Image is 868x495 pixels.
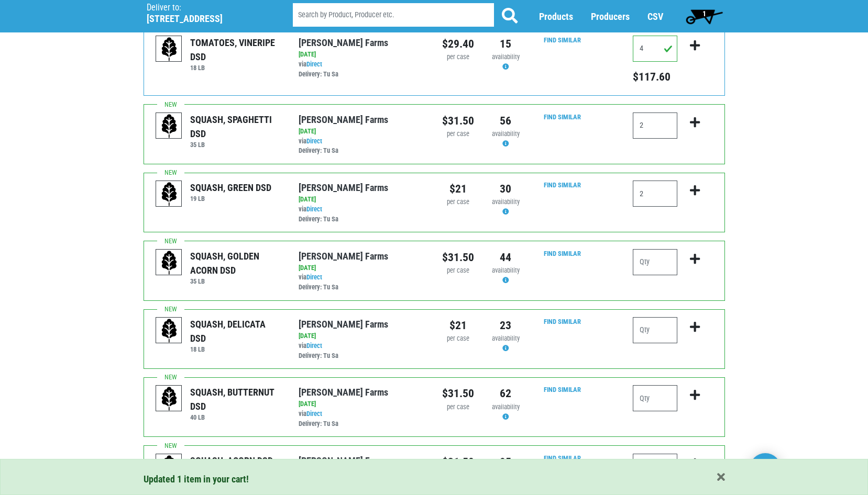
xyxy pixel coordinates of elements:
[299,251,388,262] a: [PERSON_NAME] Farms
[299,455,388,466] a: [PERSON_NAME] Farms
[544,250,581,257] a: Find Similar
[156,454,182,480] img: placeholder-variety-43d6402dacf2d531de610a020419775a.svg
[492,266,520,274] span: availability
[299,409,426,429] div: via
[490,113,522,129] div: 56
[633,36,677,62] input: Qty
[156,250,182,276] img: placeholder-variety-43d6402dacf2d531de610a020419775a.svg
[190,181,271,195] div: SQUASH, GREEN DSD
[442,181,474,197] div: $21
[591,11,630,22] a: Producers
[544,181,581,189] a: Find Similar
[681,6,728,27] a: 1
[306,60,322,68] a: Direct
[544,454,581,462] a: Find Similar
[299,127,426,137] div: [DATE]
[190,249,283,277] div: SQUASH, GOLDEN ACORN DSD
[299,319,388,330] a: [PERSON_NAME] Farms
[190,345,283,353] h6: 18 LB
[702,9,706,18] span: 1
[442,36,474,52] div: $29.40
[190,36,283,64] div: TOMATOES, VINERIPE DSD
[633,317,677,343] input: Qty
[156,181,182,207] img: placeholder-variety-43d6402dacf2d531de610a020419775a.svg
[299,60,426,80] div: via
[156,318,182,344] img: placeholder-variety-43d6402dacf2d531de610a020419775a.svg
[299,341,426,361] div: via
[442,385,474,402] div: $31.50
[299,399,426,409] div: [DATE]
[299,387,388,398] a: [PERSON_NAME] Farms
[147,13,266,25] h5: [STREET_ADDRESS]
[306,342,322,350] a: Direct
[490,454,522,470] div: 95
[156,386,182,412] img: placeholder-variety-43d6402dacf2d531de610a020419775a.svg
[442,197,474,207] div: per case
[490,36,522,52] div: 15
[442,113,474,129] div: $31.50
[299,263,426,273] div: [DATE]
[299,205,426,224] div: via
[544,386,581,393] a: Find Similar
[633,249,677,275] input: Qty
[299,283,426,292] div: Delivery: Tu Sa
[293,3,494,27] input: Search by Product, Producer etc.
[492,53,520,61] span: availability
[299,273,426,292] div: via
[492,403,520,411] span: availability
[306,205,322,213] a: Direct
[299,137,426,156] div: via
[306,273,322,281] a: Direct
[190,277,283,285] h6: 35 LB
[190,454,273,468] div: SQUASH, ACORN DSD
[544,318,581,325] a: Find Similar
[306,137,322,145] a: Direct
[442,52,474,62] div: per case
[490,317,522,334] div: 23
[190,317,283,345] div: SQUASH, DELICATA DSD
[490,249,522,266] div: 44
[147,3,266,13] p: Deliver to:
[156,113,182,139] img: placeholder-variety-43d6402dacf2d531de610a020419775a.svg
[492,198,520,206] span: availability
[442,129,474,139] div: per case
[442,249,474,266] div: $31.50
[299,182,388,193] a: [PERSON_NAME] Farms
[156,36,182,62] img: placeholder-variety-43d6402dacf2d531de610a020419775a.svg
[299,37,388,48] a: [PERSON_NAME] Farms
[442,454,474,470] div: $31.50
[442,402,474,412] div: per case
[442,317,474,334] div: $21
[633,113,677,139] input: Qty
[299,114,388,125] a: [PERSON_NAME] Farms
[299,215,426,224] div: Delivery: Tu Sa
[492,130,520,138] span: availability
[190,113,283,141] div: SQUASH, SPAGHETTI DSD
[442,334,474,344] div: per case
[490,181,522,197] div: 30
[299,331,426,341] div: [DATE]
[190,385,283,413] div: SQUASH, BUTTERNUT DSD
[190,64,283,72] h6: 18 LB
[299,146,426,156] div: Delivery: Tu Sa
[442,266,474,276] div: per case
[492,334,520,342] span: availability
[190,413,283,421] h6: 40 LB
[190,195,271,203] h6: 19 LB
[633,181,677,207] input: Qty
[299,195,426,205] div: [DATE]
[190,141,283,149] h6: 35 LB
[633,454,677,480] input: Qty
[539,11,573,22] a: Products
[299,419,426,429] div: Delivery: Tu Sa
[299,70,426,80] div: Delivery: Tu Sa
[647,11,663,22] a: CSV
[299,351,426,361] div: Delivery: Tu Sa
[633,385,677,411] input: Qty
[299,50,426,60] div: [DATE]
[544,36,581,44] a: Find Similar
[144,472,725,486] div: Updated 1 item in your cart!
[306,410,322,418] a: Direct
